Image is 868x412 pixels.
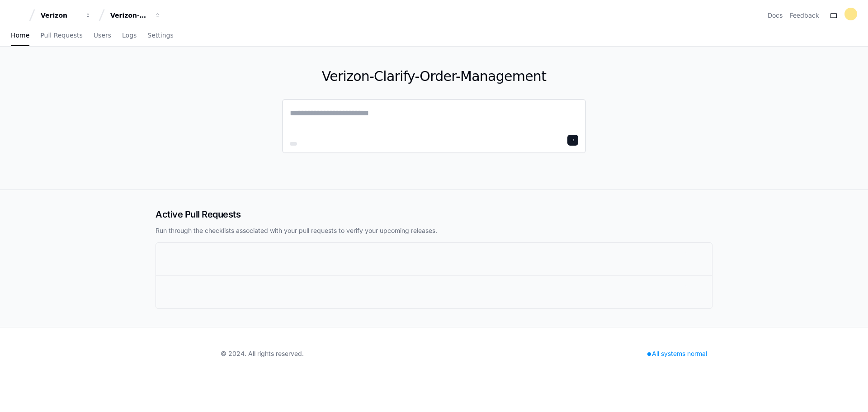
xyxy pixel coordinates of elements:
span: Settings [147,33,173,38]
span: Pull Requests [40,33,82,38]
a: Settings [147,25,173,46]
button: Feedback [790,11,819,20]
a: Logs [122,25,137,46]
div: Verizon-Clarify-Order-Management [110,11,149,20]
div: © 2024. All rights reserved. [221,349,304,358]
span: Users [94,33,111,38]
div: Verizon [41,11,80,20]
a: Docs [768,11,783,20]
button: Verizon-Clarify-Order-Management [107,7,165,24]
a: Pull Requests [40,25,82,46]
span: Logs [122,33,137,38]
span: Home [11,33,29,38]
h2: Active Pull Requests [156,208,712,221]
button: Verizon [37,7,95,24]
p: Run through the checklists associated with your pull requests to verify your upcoming releases. [156,226,712,235]
a: Home [11,25,29,46]
div: All systems normal [642,347,712,360]
h1: Verizon-Clarify-Order-Management [282,68,586,85]
a: Users [94,25,111,46]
